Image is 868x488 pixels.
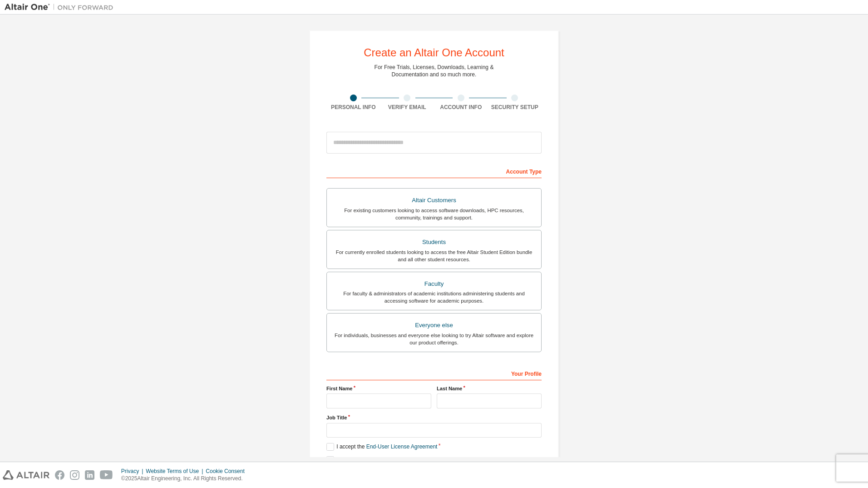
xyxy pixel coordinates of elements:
[121,468,146,475] div: Privacy
[364,47,504,58] div: Create an Altair One Account
[375,64,494,78] div: For Free Trials, Licenses, Downloads, Learning & Documentation and so much more.
[332,249,536,263] div: For currently enrolled students looking to access the free Altair Student Edition bundle and all ...
[332,278,536,290] div: Faculty
[206,468,250,475] div: Cookie Consent
[326,456,457,464] label: I would like to receive marketing emails from Altair
[3,470,49,480] img: altair_logo.svg
[55,470,64,480] img: facebook.svg
[437,385,542,392] label: Last Name
[326,385,431,392] label: First Name
[326,164,542,178] div: Account Type
[332,236,536,249] div: Students
[332,319,536,332] div: Everyone else
[332,194,536,207] div: Altair Customers
[332,290,536,304] div: For faculty & administrators of academic institutions administering students and accessing softwa...
[326,104,380,111] div: Personal Info
[121,475,250,483] p: © 2025 Altair Engineering, Inc. All Rights Reserved.
[100,470,113,480] img: youtube.svg
[85,470,94,480] img: linkedin.svg
[146,468,206,475] div: Website Terms of Use
[332,332,536,346] div: For individuals, businesses and everyone else looking to try Altair software and explore our prod...
[434,104,488,111] div: Account Info
[326,443,437,451] label: I accept the
[380,104,434,111] div: Verify Email
[326,414,542,421] label: Job Title
[488,104,542,111] div: Security Setup
[332,207,536,221] div: For existing customers looking to access software downloads, HPC resources, community, trainings ...
[366,443,438,450] a: End-User License Agreement
[5,3,118,12] img: Altair One
[70,470,79,480] img: instagram.svg
[326,366,542,380] div: Your Profile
